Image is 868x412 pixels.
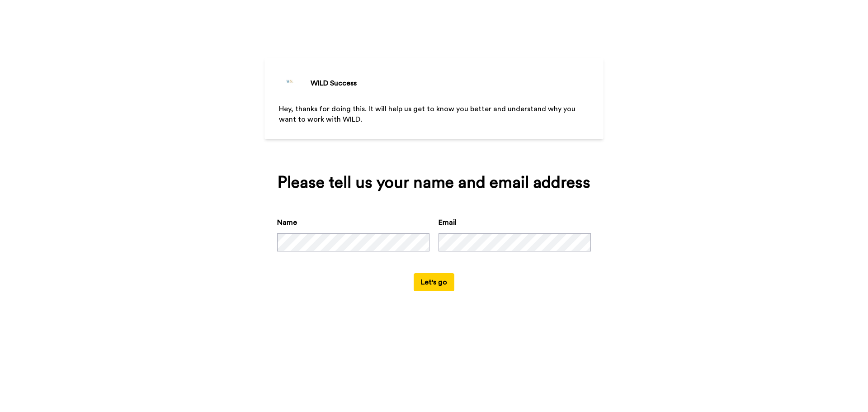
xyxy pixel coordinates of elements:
div: Please tell us your name and email address [277,174,591,192]
label: Email [439,217,457,228]
div: WILD Success [311,78,357,89]
span: Hey, thanks for doing this. It will help us get to know you better and understand why you want to... [279,105,577,123]
button: Let's go [414,273,454,291]
label: Name [277,217,297,228]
